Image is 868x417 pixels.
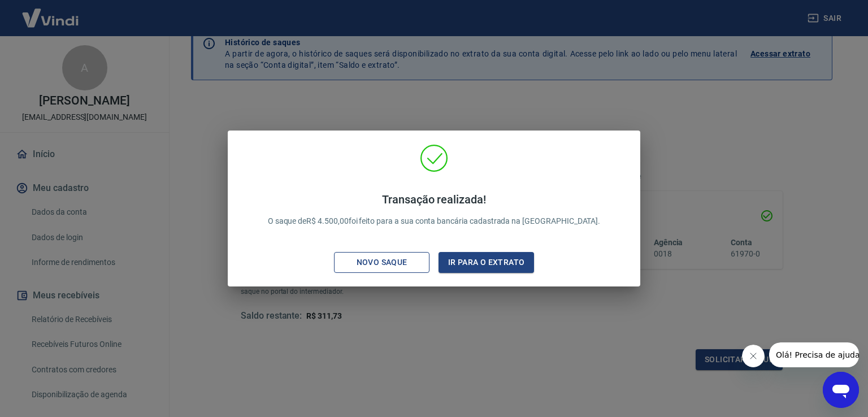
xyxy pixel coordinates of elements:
span: Olá! Precisa de ajuda? [7,8,95,17]
iframe: Mensagem da empresa [769,342,859,367]
button: Ir para o extrato [439,252,534,273]
p: O saque de R$ 4.500,00 foi feito para a sua conta bancária cadastrada na [GEOGRAPHIC_DATA]. [268,193,601,227]
div: Novo saque [343,255,421,270]
button: Novo saque [334,252,429,273]
h4: Transação realizada! [268,193,601,206]
iframe: Fechar mensagem [742,345,765,367]
iframe: Botão para abrir a janela de mensagens [823,372,859,408]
